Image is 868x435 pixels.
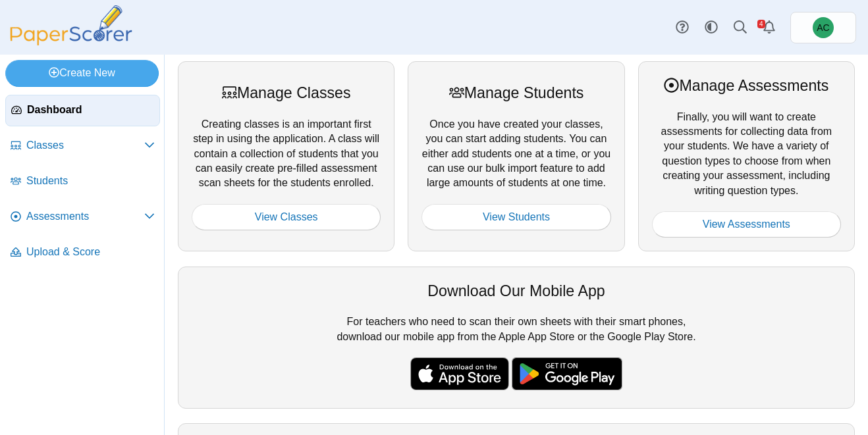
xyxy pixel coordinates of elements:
div: Download Our Mobile App [192,280,841,301]
img: apple-store-badge.svg [410,357,509,390]
a: Create New [5,60,159,86]
a: PaperScorer [5,36,137,47]
span: Classes [26,138,144,153]
img: google-play-badge.png [512,357,622,390]
div: Manage Classes [192,82,381,103]
a: Upload & Score [5,237,160,269]
a: Assessments [5,201,160,233]
a: Students [5,166,160,197]
div: Creating classes is an important first step in using the application. A class will contain a coll... [178,61,394,251]
span: Assessments [26,209,144,224]
a: Classes [5,130,160,162]
a: Andrew Christman [790,12,856,43]
div: For teachers who need to scan their own sheets with their smart phones, download our mobile app f... [178,267,855,409]
span: Upload & Score [26,245,155,259]
div: Manage Assessments [652,75,841,96]
span: Andrew Christman [817,23,829,32]
img: PaperScorer [5,5,137,45]
span: Andrew Christman [813,17,834,38]
div: Manage Students [421,82,610,103]
a: View Assessments [652,211,841,238]
div: Once you have created your classes, you can start adding students. You can either add students on... [408,61,624,251]
div: Finally, you will want to create assessments for collecting data from your students. We have a va... [638,61,855,251]
a: View Classes [192,204,381,230]
a: Dashboard [5,95,160,126]
span: Dashboard [27,103,154,117]
a: View Students [421,204,610,230]
a: Alerts [755,13,784,42]
span: Students [26,174,155,188]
